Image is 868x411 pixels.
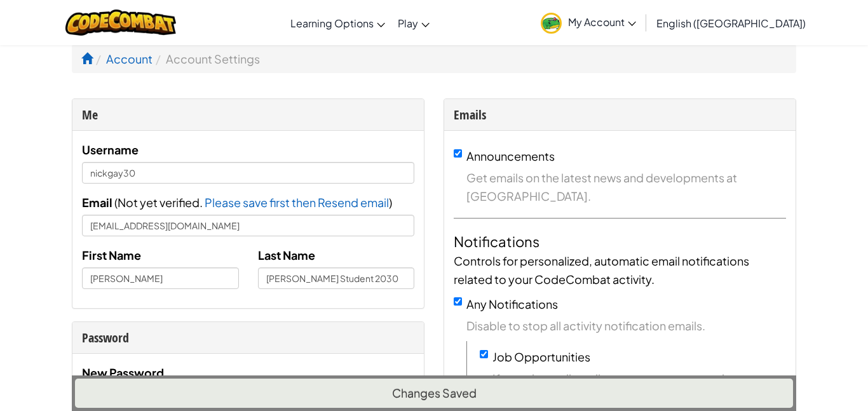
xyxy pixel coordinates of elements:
a: English ([GEOGRAPHIC_DATA]) [650,6,812,40]
a: My Account [534,3,642,43]
span: Play [398,17,418,30]
span: If you play really well, we may contact you about getting you a (better) job. [492,369,786,406]
span: ) [389,195,392,210]
a: Play [391,6,436,40]
span: My Account [568,15,636,29]
span: Please save first then Resend email [205,195,389,210]
li: Account Settings [153,50,260,68]
img: CodeCombat logo [65,10,177,36]
span: ( [112,195,118,210]
label: Username [82,140,139,159]
label: First Name [82,246,141,264]
label: Announcements [466,149,555,163]
label: Last Name [258,246,315,264]
img: avatar [541,13,562,34]
h4: Notifications [454,231,786,252]
label: Any Notifications [466,297,558,311]
span: Controls for personalized, automatic email notifications related to your CodeCombat activity. [454,253,749,286]
div: Me [82,105,414,124]
span: Learning Options [290,17,374,30]
a: Learning Options [284,6,391,40]
span: Not yet verified. [118,195,205,210]
span: English ([GEOGRAPHIC_DATA]) [656,17,806,30]
a: Account [106,51,153,66]
div: Password [82,328,414,347]
label: New Password [82,363,164,382]
div: Emails [454,105,786,124]
label: Job Opportunities [492,349,590,364]
span: Email [82,195,112,210]
span: Get emails on the latest news and developments at [GEOGRAPHIC_DATA]. [466,168,786,205]
span: Disable to stop all activity notification emails. [466,316,786,335]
